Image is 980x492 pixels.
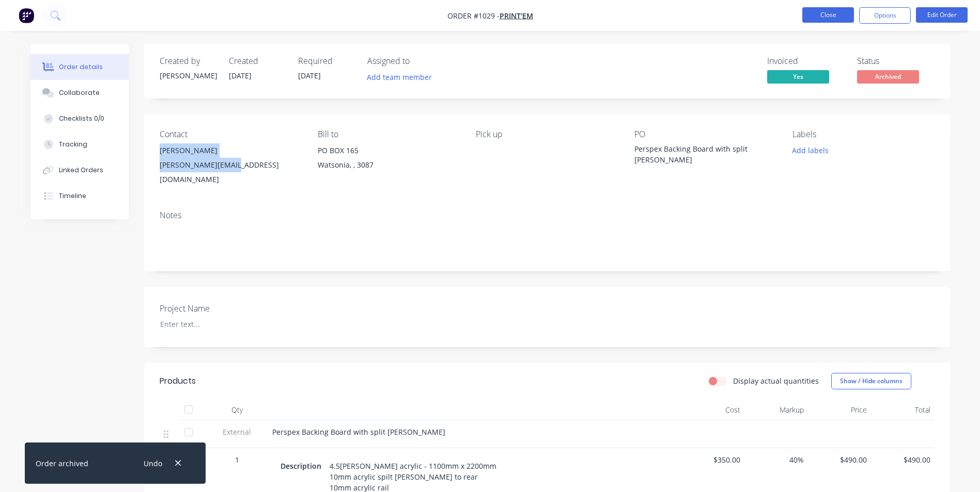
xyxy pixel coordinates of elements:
button: Add labels [787,143,834,157]
div: Perspex Backing Board with split [PERSON_NAME] [634,143,764,165]
button: Checklists 0/0 [30,106,129,132]
span: Perspex Backing Board with split [PERSON_NAME] [272,427,445,437]
div: Cost [681,400,745,420]
span: External [210,427,264,437]
span: [DATE] [298,71,321,80]
span: $490.00 [875,454,930,465]
div: Pick up [476,129,617,139]
div: Required [298,56,355,66]
button: Order details [30,54,129,80]
button: Add team member [361,70,437,84]
span: Yes [767,70,829,83]
div: [PERSON_NAME] [160,143,301,158]
button: Options [859,7,911,24]
button: Linked Orders [30,157,129,183]
label: Display actual quantities [733,375,819,386]
div: Created by [160,56,216,66]
span: Archived [857,70,919,83]
div: Bill to [318,129,459,139]
div: PO BOX 165Watsonia, , 3087 [318,143,459,176]
span: 40% [749,454,804,465]
div: Total [871,400,935,420]
span: 1 [235,454,239,465]
div: Order archived [36,458,88,469]
img: Factory [19,8,34,23]
div: Contact [160,129,301,139]
div: Tracking [59,140,87,149]
button: Close [802,7,854,23]
div: Invoiced [767,56,845,66]
span: $350.00 [686,454,741,465]
label: Project Name [160,302,289,315]
button: Add team member [367,70,438,84]
div: Price [808,400,872,420]
span: Order #1029 - [447,11,500,21]
div: PO BOX 165 [318,143,459,158]
button: Tracking [30,132,129,157]
div: Order details [59,62,103,72]
div: [PERSON_NAME][EMAIL_ADDRESS][DOMAIN_NAME] [160,158,301,187]
button: Show / Hide columns [831,373,911,389]
div: Assigned to [367,56,471,66]
button: Collaborate [30,80,129,106]
button: Undo [138,456,167,470]
div: Collaborate [59,88,100,97]
div: Watsonia, , 3087 [318,158,459,172]
div: Description [281,458,325,473]
div: Labels [792,129,934,139]
div: [PERSON_NAME] [160,70,216,81]
div: Timeline [59,191,86,201]
div: Linked Orders [59,166,103,175]
div: PO [634,129,776,139]
div: Qty [206,400,268,420]
span: $490.00 [812,454,867,465]
div: Status [857,56,935,66]
div: Notes [160,210,935,220]
button: Timeline [30,183,129,209]
div: Created [229,56,286,66]
div: Checklists 0/0 [59,114,104,123]
button: Edit Order [916,7,968,23]
span: [DATE] [229,71,252,80]
div: Products [160,375,196,387]
div: [PERSON_NAME][PERSON_NAME][EMAIL_ADDRESS][DOMAIN_NAME] [160,143,301,187]
a: Print'em [500,11,533,21]
div: Markup [744,400,808,420]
